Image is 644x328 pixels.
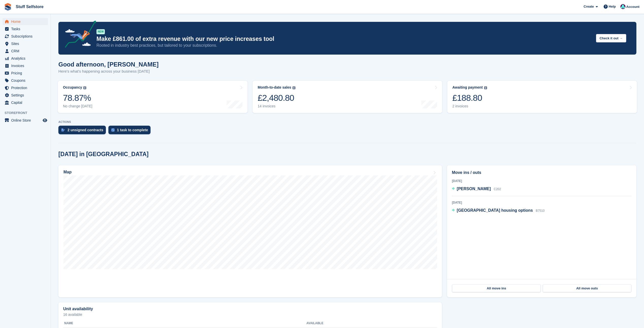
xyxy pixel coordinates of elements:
a: Month-to-date sales £2,480.80 14 invoices [253,81,442,113]
div: 2 invoices [452,104,487,108]
a: menu [3,117,48,124]
a: menu [3,62,48,69]
a: All move outs [543,284,631,292]
div: 1 task to complete [117,128,148,132]
span: [PERSON_NAME] [457,187,491,191]
div: 14 invoices [258,104,295,108]
span: Protection [11,84,42,91]
div: NEW [96,29,105,34]
div: Occupancy [63,85,82,90]
div: £188.80 [452,93,487,103]
img: Simon Gardner [620,4,625,9]
a: menu [3,92,48,99]
span: Storefront [5,110,51,116]
a: Occupancy 78.87% No change [DATE] [58,81,247,113]
a: menu [3,18,48,25]
span: Help [609,4,616,9]
span: Tasks [11,25,42,32]
a: menu [3,55,48,62]
img: contract_signature_icon-13c848040528278c33f63329250d36e43548de30e8caae1d1a13099fd9432cc5.svg [61,128,65,132]
img: task-75834270c22a3079a89374b754ae025e5fb1db73e45f91037f5363f120a921f8.svg [111,128,114,132]
img: icon-info-grey-7440780725fd019a000dd9b08b2336e03edf1995a4989e88bcd33f0948082b44.svg [484,86,487,89]
span: Create [584,4,594,9]
span: Online Store [11,117,42,124]
a: menu [3,47,48,55]
p: Rooted in industry best practices, but tailored to your subscriptions. [96,43,592,48]
a: menu [3,77,48,84]
a: Map [58,165,442,297]
div: Month-to-date sales [258,85,291,90]
th: Available [306,319,387,327]
span: B7510 [536,209,545,212]
div: 2 unsigned contracts [68,128,103,132]
button: Check it out → [596,34,626,42]
p: Here's what's happening across your business [DATE] [58,69,159,74]
span: Home [11,18,42,25]
div: No change [DATE] [63,104,92,108]
h2: Move ins / outs [452,170,632,176]
div: [DATE] [452,179,632,183]
h2: Map [63,170,72,174]
a: menu [3,99,48,106]
span: Subscriptions [11,33,42,40]
h2: Unit availability [63,307,93,311]
span: Analytics [11,55,42,62]
div: 78.87% [63,93,92,103]
a: menu [3,40,48,47]
img: icon-info-grey-7440780725fd019a000dd9b08b2336e03edf1995a4989e88bcd33f0948082b44.svg [83,86,86,89]
span: Invoices [11,62,42,69]
span: Pricing [11,70,42,77]
a: menu [3,70,48,77]
div: Awaiting payment [452,85,483,90]
a: [GEOGRAPHIC_DATA] housing options B7510 [452,207,544,214]
span: [GEOGRAPHIC_DATA] housing options [457,208,533,212]
a: 1 task to complete [108,126,153,137]
p: Make £861.00 of extra revenue with our new price increases tool [96,35,592,43]
a: All move ins [452,284,541,292]
th: Name [63,319,306,327]
span: CRM [11,47,42,55]
h2: [DATE] in [GEOGRAPHIC_DATA] [58,151,148,158]
img: price-adjustments-announcement-icon-8257ccfd72463d97f412b2fc003d46551f7dbcb40ab6d574587a9cd5c0d94... [61,21,96,50]
span: Settings [11,92,42,99]
a: Stuff Selfstore [14,3,45,11]
h1: Good afternoon, [PERSON_NAME] [58,61,159,68]
span: C202 [494,187,501,191]
span: Capital [11,99,42,106]
img: stora-icon-8386f47178a22dfd0bd8f6a31ec36ba5ce8667c1dd55bd0f319d3a0aa187defe.svg [4,3,12,11]
div: £2,480.80 [258,93,295,103]
a: [PERSON_NAME] C202 [452,186,501,192]
a: Awaiting payment £188.80 2 invoices [447,81,637,113]
p: ACTIONS [58,120,636,124]
div: [DATE] [452,200,632,205]
a: menu [3,33,48,40]
span: Coupons [11,77,42,84]
span: Sites [11,40,42,47]
img: icon-info-grey-7440780725fd019a000dd9b08b2336e03edf1995a4989e88bcd33f0948082b44.svg [292,86,295,89]
span: Account [626,4,639,9]
a: 2 unsigned contracts [58,126,108,137]
a: menu [3,84,48,91]
a: menu [3,25,48,32]
a: Preview store [42,117,48,123]
p: 16 available [63,313,437,316]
